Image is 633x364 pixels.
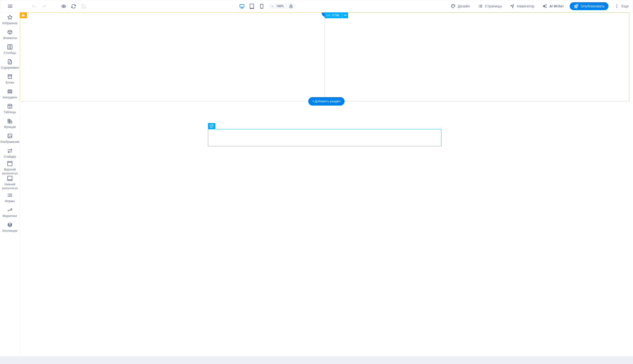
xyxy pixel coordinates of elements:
p: Таблицы [4,110,16,114]
span: HTML [332,14,340,17]
p: Аккордеон [2,95,17,99]
button: 100% [269,3,286,9]
p: Столбцы [4,51,16,55]
button: AI Writer [540,2,566,10]
button: Страницы [476,2,504,10]
div: + Добавить раздел [308,97,345,106]
button: Навигатор [508,2,536,10]
button: reload [70,3,76,9]
i: При изменении размера уровень масштабирования подстраивается автоматически в соответствии с выбра... [289,4,293,8]
i: Перезагрузить страницу [71,3,76,9]
p: Функции [4,125,16,129]
span: Еще [614,4,629,9]
p: Изображения [0,140,20,144]
p: Избранное [2,21,18,25]
p: Элементы [3,36,17,40]
h6: 100% [276,3,284,9]
button: Опубликовать [570,2,609,10]
p: Коллекции [2,229,18,233]
p: Маркетинг [2,214,17,218]
p: Формы [5,199,15,203]
span: Навигатор [510,4,534,9]
p: Слайдер [4,155,16,159]
button: Дизайн [449,2,472,10]
p: Содержимое [1,66,19,70]
button: Еще [612,2,631,10]
div: + [321,13,331,17]
button: Нажмите здесь, чтобы выйти из режима предварительного просмотра и продолжить редактирование [61,3,67,9]
p: Блоки [6,81,14,85]
span: AI Writer [542,4,564,9]
span: Страницы [478,4,502,9]
span: Дизайн [451,4,470,9]
span: Опубликовать [574,4,605,9]
div: Дизайн (Ctrl+Alt+Y) [449,2,472,10]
